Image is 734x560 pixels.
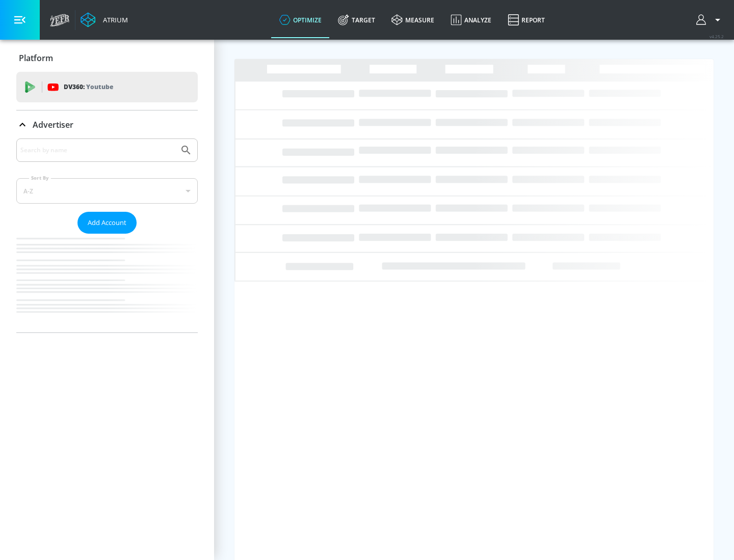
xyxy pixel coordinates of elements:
[383,2,442,38] a: measure
[710,34,724,39] span: v 4.25.2
[271,2,330,38] a: optimize
[16,72,198,102] div: DV360: Youtube
[99,15,128,24] div: Atrium
[16,138,198,332] div: Advertiser
[16,234,198,332] nav: list of Advertiser
[86,81,113,92] p: Youtube
[16,178,198,204] div: A-Z
[77,212,137,234] button: Add Account
[19,52,53,64] p: Platform
[88,217,126,229] span: Add Account
[330,2,383,38] a: Target
[16,44,198,72] div: Platform
[29,175,51,181] label: Sort By
[442,2,500,38] a: Analyze
[500,2,553,38] a: Report
[20,144,175,157] input: Search by name
[33,119,73,130] p: Advertiser
[81,12,128,27] a: Atrium
[16,110,198,139] div: Advertiser
[64,81,113,93] p: DV360:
